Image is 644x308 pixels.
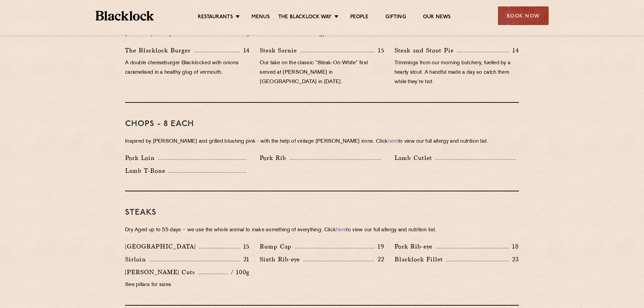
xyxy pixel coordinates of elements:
[395,58,519,87] p: Trimmings from our morning butchery, fuelled by a hearty stout. A handful made a day so catch the...
[260,255,303,264] p: Sixth Rib-eye
[374,242,384,251] p: 19
[395,242,436,251] p: Pork Rib-eye
[509,255,519,264] p: 23
[198,14,233,21] a: Restaurants
[228,268,249,277] p: / 100g
[125,137,519,146] p: Inspired by [PERSON_NAME] and grilled blushing pink - with the help of vintage [PERSON_NAME] iron...
[125,153,158,163] p: Pork Loin
[278,14,332,21] a: The Blacklock Way
[375,46,384,55] p: 15
[498,6,549,25] div: Book Now
[125,267,198,277] p: [PERSON_NAME] Cuts
[423,14,451,21] a: Our News
[350,14,368,21] a: People
[260,46,300,55] p: Steak Sarnie
[395,255,446,264] p: Blacklock Fillet
[125,166,169,175] p: Lamb T-Bone
[260,153,290,163] p: Pork Rib
[125,120,519,128] h3: Chops - 8 each
[395,46,457,55] p: Steak and Stout Pie
[260,242,295,251] p: Rump Cap
[125,208,519,217] h3: Steaks
[96,11,154,21] img: BL_Textured_Logo-footer-cropped.svg
[385,14,406,21] a: Gifting
[240,46,250,55] p: 14
[509,46,519,55] p: 14
[336,228,346,233] a: here
[240,255,250,264] p: 21
[125,226,519,235] p: Dry Aged up to 55 days − we use the whole animal to make something of everything. Click to view o...
[125,255,149,264] p: Sirloin
[125,58,249,77] p: A double cheeseburger Blacklocked with onions caramelised in a healthy glug of vermouth.
[125,46,194,55] p: The Blacklock Burger
[260,58,384,87] p: Our take on the classic “Steak-On-White” first served at [PERSON_NAME] in [GEOGRAPHIC_DATA] in [D...
[509,242,519,251] p: 18
[374,255,384,264] p: 22
[240,242,250,251] p: 15
[125,280,249,290] p: See pillars for sizes
[125,242,199,251] p: [GEOGRAPHIC_DATA]
[395,153,435,163] p: Lamb Cutlet
[252,14,270,21] a: Menus
[388,139,398,144] a: here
